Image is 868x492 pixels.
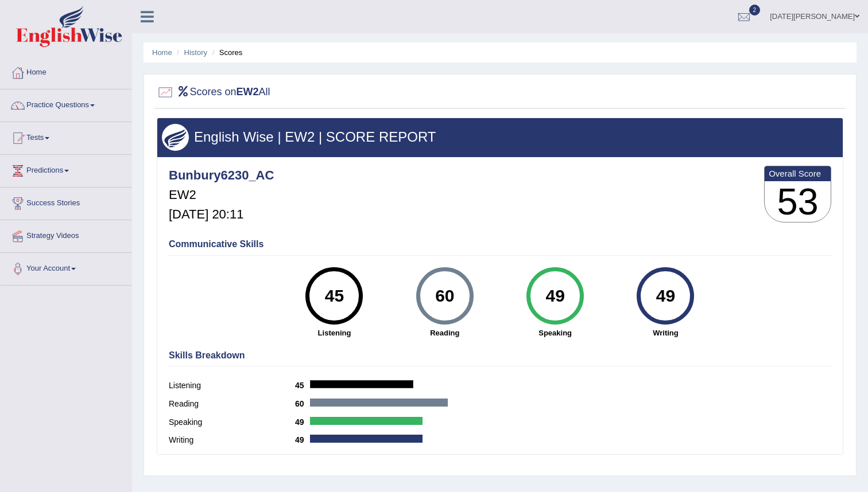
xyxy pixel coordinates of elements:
div: 49 [645,272,687,320]
h4: Skills Breakdown [169,350,831,361]
a: Tests [1,122,131,151]
h5: EW2 [169,188,274,202]
div: 60 [424,272,466,320]
strong: Writing [616,327,715,338]
a: Success Stories [1,188,131,216]
label: Listening [169,380,295,392]
label: Reading [169,398,295,410]
b: EW2 [237,86,259,97]
li: Scores [210,47,243,58]
label: Writing [169,434,295,446]
h3: 53 [765,181,831,222]
a: Strategy Videos [1,220,131,249]
span: 2 [749,5,761,15]
h4: Communicative Skills [169,239,831,249]
strong: Reading [396,327,494,338]
img: wings.png [162,124,189,151]
a: Your Account [1,253,131,282]
strong: Speaking [506,327,604,338]
strong: Listening [285,327,383,338]
b: Overall Score [769,169,827,178]
a: Home [152,48,172,57]
b: 60 [295,399,310,408]
h3: English Wise | EW2 | SCORE REPORT [162,130,838,145]
div: 45 [313,272,355,320]
a: Practice Questions [1,89,131,118]
b: 49 [295,417,310,427]
a: Home [1,57,131,85]
a: Predictions [1,155,131,183]
a: History [184,48,207,57]
h4: Bunbury6230_AC [169,169,274,182]
h2: Scores on All [157,84,270,101]
h5: [DATE] 20:11 [169,208,274,221]
div: 49 [534,272,576,320]
label: Speaking [169,416,295,428]
b: 45 [295,381,310,390]
b: 49 [295,435,310,444]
